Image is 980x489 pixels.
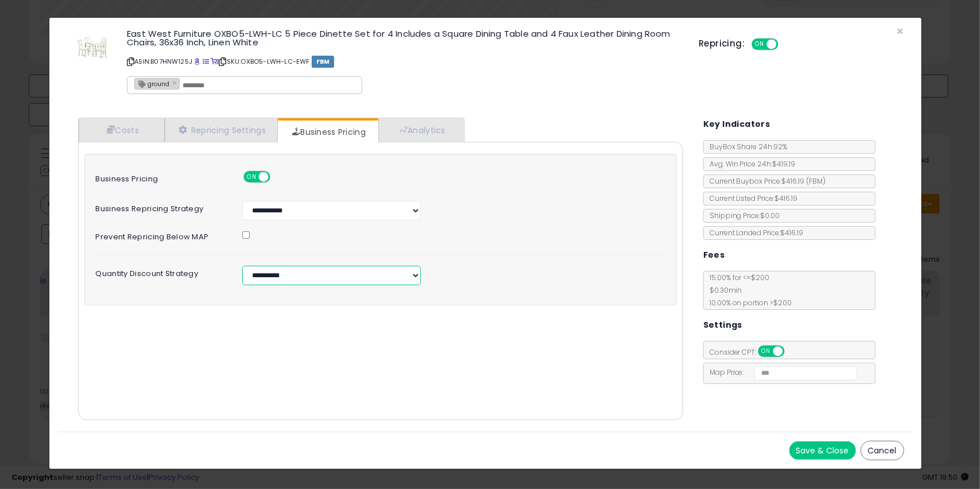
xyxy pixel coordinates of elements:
a: × [172,77,179,88]
button: Save & Close [789,441,856,460]
span: ( FBM ) [807,176,826,186]
span: 15.00 % for <= $200 [704,273,792,308]
span: Consider CPT: [704,347,800,357]
span: FBM [312,56,335,68]
a: Analytics [378,118,463,142]
button: Cancel [861,441,904,460]
span: Current Listed Price: $416.19 [704,193,798,203]
h3: East West Furniture OXBO5-LWH-LC 5 Piece Dinette Set for 4 Includes a Square Dining Table and 4 F... [127,29,681,46]
span: × [897,23,904,40]
p: ASIN: B07HNW125J | SKU: OXBO5-LWH-LC-EWF [127,52,681,71]
h5: Repricing: [699,39,745,48]
span: Avg. Win Price 24h: $419.19 [704,159,796,169]
span: 10.00 % on portion > $200 [704,298,792,308]
span: ON [245,172,259,182]
h5: Settings [703,318,742,332]
span: ON [759,347,773,356]
span: OFF [783,347,801,356]
label: Prevent repricing below MAP [87,229,234,241]
a: BuyBox page [194,57,200,66]
span: OFF [269,172,287,182]
label: Quantity Discount Strategy [87,266,234,278]
span: OFF [777,40,795,49]
a: Your listing only [211,57,217,66]
span: Map Price: [704,367,857,377]
a: Repricing Settings [165,118,278,142]
span: Current Buybox Price: [704,176,826,186]
h5: Key Indicators [703,117,770,131]
span: $416.19 [782,176,826,186]
h5: Fees [703,248,725,262]
span: ON [753,40,768,49]
label: Business Pricing [87,171,234,183]
img: 31H67lqxv8L._SL60_.jpg [75,29,110,64]
span: Shipping Price: $0.00 [704,211,780,220]
span: ground [135,79,169,88]
a: Business Pricing [278,121,377,143]
span: BuyBox Share 24h: 92% [704,142,788,152]
label: Business Repricing Strategy [87,201,234,213]
span: $0.30 min [704,285,742,295]
span: Current Landed Price: $416.19 [704,228,804,238]
a: Costs [79,118,165,142]
a: All offer listings [203,57,209,66]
